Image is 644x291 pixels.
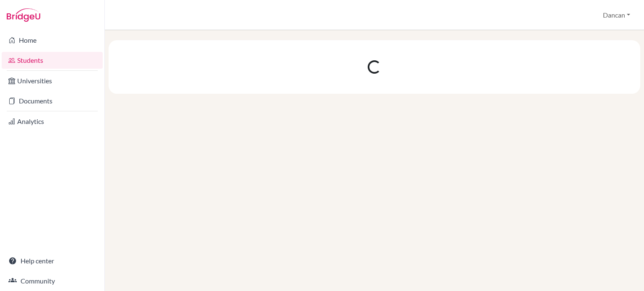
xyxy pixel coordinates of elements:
a: Analytics [2,113,103,130]
a: Help center [2,252,103,269]
a: Home [2,32,103,49]
a: Students [2,52,103,69]
a: Universities [2,72,103,89]
a: Community [2,273,103,289]
img: Bridge-U [7,8,40,22]
a: Documents [2,93,103,109]
button: Dancan [599,7,634,23]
